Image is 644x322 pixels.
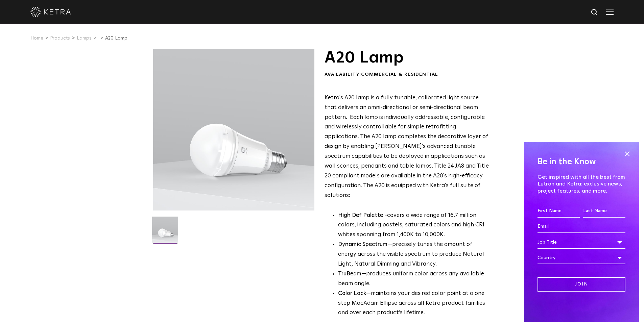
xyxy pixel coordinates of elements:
a: Home [30,36,43,41]
strong: Color Lock [338,291,366,296]
div: Country [538,251,625,264]
img: A20-Lamp-2021-Web-Square [152,217,178,248]
input: Email [538,220,625,233]
h1: A20 Lamp [325,49,489,66]
a: A20 Lamp [105,36,127,41]
div: Job Title [538,236,625,249]
strong: High Def Palette - [338,213,387,218]
img: Hamburger%20Nav.svg [606,8,614,15]
a: Lamps [77,36,92,41]
img: search icon [591,8,599,17]
div: Availability: [325,71,489,78]
p: covers a wide range of 16.7 million colors, including pastels, saturated colors and high CRI whit... [338,211,489,240]
li: —produces uniform color across any available beam angle. [338,269,489,289]
input: First Name [538,205,580,218]
li: —maintains your desired color point at a one step MacAdam Ellipse across all Ketra product famili... [338,289,489,318]
span: Ketra's A20 lamp is a fully tunable, calibrated light source that delivers an omni-directional or... [325,95,489,198]
input: Last Name [583,205,625,218]
p: Get inspired with all the best from Lutron and Ketra: exclusive news, project features, and more. [538,173,625,194]
li: —precisely tunes the amount of energy across the visible spectrum to produce Natural Light, Natur... [338,240,489,269]
strong: Dynamic Spectrum [338,242,387,247]
span: Commercial & Residential [361,72,438,77]
a: Products [50,36,70,41]
strong: TruBeam [338,271,361,277]
img: ketra-logo-2019-white [30,7,71,17]
h4: Be in the Know [538,155,625,168]
input: Join [538,277,625,292]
